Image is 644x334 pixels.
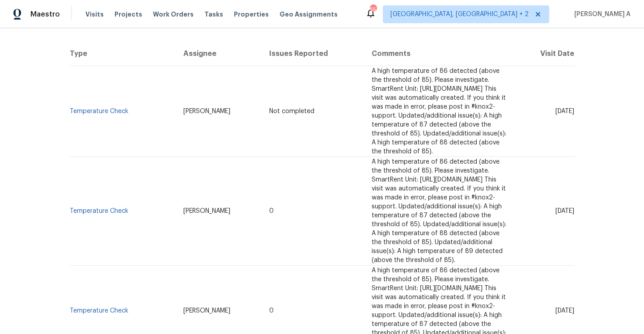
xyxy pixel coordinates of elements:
a: Temperature Check [70,208,128,214]
span: [DATE] [555,308,574,314]
span: [PERSON_NAME] [183,208,230,214]
span: Properties [234,10,269,19]
a: Temperature Check [70,308,128,314]
div: 55 [370,5,376,14]
a: Temperature Check [70,108,128,114]
span: Projects [114,10,142,19]
span: Not completed [269,108,314,114]
span: [GEOGRAPHIC_DATA], [GEOGRAPHIC_DATA] + 2 [390,10,529,19]
span: A high temperature of 86 detected (above the threshold of 85). Please investigate. SmartRent Unit... [372,68,506,155]
span: Maestro [30,10,60,19]
span: [PERSON_NAME] A [571,10,631,19]
th: Type [69,41,176,66]
th: Comments [364,41,516,66]
span: 0 [269,208,274,214]
th: Visit Date [516,41,575,66]
th: Assignee [176,41,262,66]
span: 0 [269,308,274,314]
span: Work Orders [153,10,194,19]
span: Visits [85,10,104,19]
span: [DATE] [555,208,574,214]
span: Geo Assignments [280,10,338,19]
span: [DATE] [555,108,574,114]
span: Tasks [204,11,223,17]
th: Issues Reported [262,41,364,66]
span: [PERSON_NAME] [183,108,230,114]
span: A high temperature of 86 detected (above the threshold of 85). Please investigate. SmartRent Unit... [372,159,506,263]
span: [PERSON_NAME] [183,308,230,314]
